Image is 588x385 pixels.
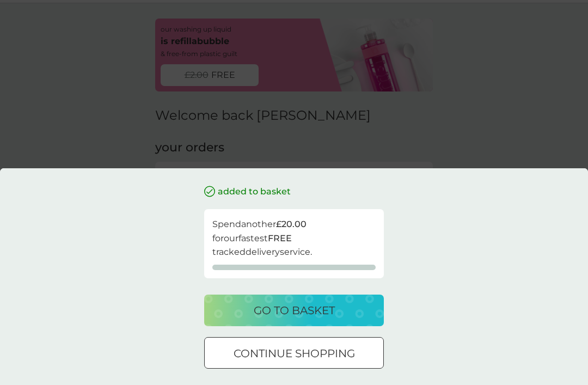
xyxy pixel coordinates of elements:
[234,345,355,362] p: continue shopping
[204,337,384,369] button: continue shopping
[268,233,292,243] strong: FREE
[218,185,291,199] p: added to basket
[276,219,307,229] strong: £20.00
[254,302,335,319] p: go to basket
[204,295,384,326] button: go to basket
[212,217,376,259] p: Spend another for our fastest tracked delivery service.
